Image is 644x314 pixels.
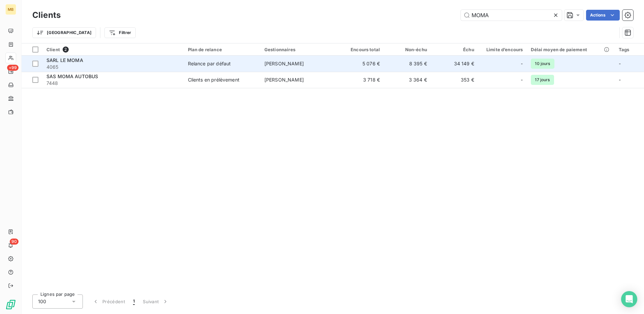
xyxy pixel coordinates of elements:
[46,47,60,52] span: Client
[133,298,135,305] span: 1
[388,47,427,52] div: Non-échu
[531,59,554,69] span: 10 jours
[619,77,621,83] span: -
[46,73,98,79] span: SAS MOMA AUTOBUS
[337,56,384,72] td: 5 076 €
[188,47,256,52] div: Plan de relance
[264,47,333,52] div: Gestionnaires
[619,47,640,52] div: Tags
[521,60,523,67] span: -
[586,10,620,21] button: Actions
[88,294,129,309] button: Précédent
[341,47,380,52] div: Encours total
[188,76,239,83] div: Clients en prélèvement
[46,57,83,63] span: SARL LE MOMA
[104,27,135,38] button: Filtrer
[5,299,16,310] img: Logo LeanPay
[384,72,431,88] td: 3 364 €
[129,294,139,309] button: 1
[32,27,96,38] button: [GEOGRAPHIC_DATA]
[431,56,478,72] td: 34 149 €
[5,66,16,77] a: +99
[521,76,523,83] span: -
[621,291,637,307] div: Open Intercom Messenger
[139,294,173,309] button: Suivant
[384,56,431,72] td: 8 395 €
[7,65,19,71] span: +99
[531,75,554,85] span: 17 jours
[5,4,16,15] div: MB
[619,61,621,66] span: -
[435,47,474,52] div: Échu
[46,80,180,87] span: 7448
[337,72,384,88] td: 3 718 €
[10,239,19,245] span: 90
[264,61,304,66] span: [PERSON_NAME]
[431,72,478,88] td: 353 €
[482,47,523,52] div: Limite d’encours
[32,9,61,21] h3: Clients
[46,64,180,70] span: 4065
[63,46,69,53] span: 2
[188,60,231,67] div: Relance par défaut
[461,10,562,21] input: Rechercher
[38,298,46,305] span: 100
[531,47,611,52] div: Délai moyen de paiement
[264,77,304,83] span: [PERSON_NAME]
